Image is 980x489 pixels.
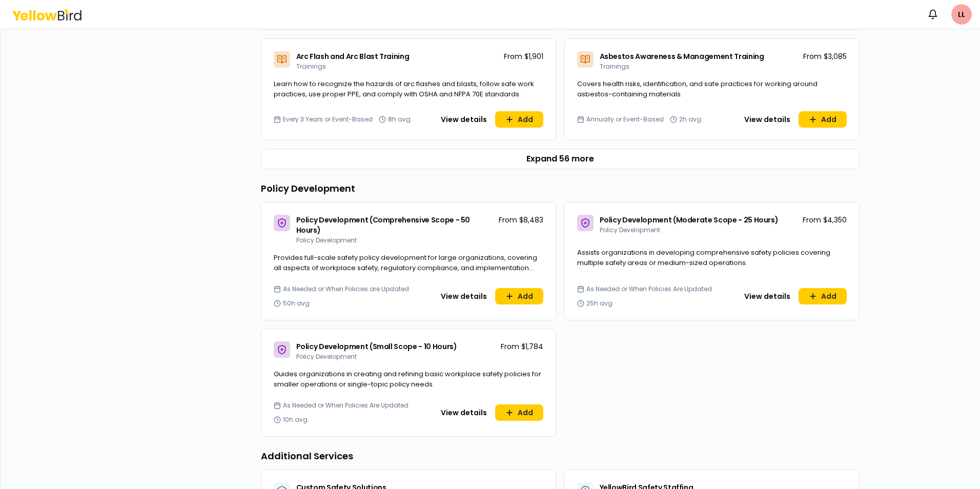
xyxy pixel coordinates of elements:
[283,285,409,293] span: As Needed or When Policies are Updated
[283,299,310,308] span: 50h avg
[283,115,373,124] span: Every 3 Years or Event-Based
[495,111,543,128] button: Add
[738,111,797,128] button: View details
[504,51,543,62] p: From $1,901
[600,215,779,225] span: Policy Development (Moderate Scope - 25 Hours)
[388,115,411,124] span: 8h avg
[495,288,543,304] button: Add
[577,248,830,268] span: Assists organizations in developing comprehensive safety policies covering multiple safety areas ...
[261,149,860,169] button: Expand 56 more
[679,115,701,124] span: 2h avg
[501,341,543,352] p: From $1,784
[283,416,308,424] span: 10h avg
[586,299,612,308] span: 25h avg
[261,449,860,463] h3: Additional Services
[274,79,534,99] span: Learn how to recognize the hazards of arc flashes and blasts, follow safe work practices, use pro...
[499,215,543,225] p: From $8,483
[296,62,326,71] span: Trainings
[600,226,660,234] span: Policy Development
[435,288,493,304] button: View details
[738,288,797,304] button: View details
[296,51,410,62] span: Arc Flash and Arc Blast Training
[495,404,543,421] button: Add
[799,111,847,128] button: Add
[274,253,537,282] span: Provides full-scale safety policy development for large organizations, covering all aspects of wo...
[799,288,847,304] button: Add
[296,215,471,235] span: Policy Development (Comprehensive Scope - 50 Hours)
[586,285,712,293] span: As Needed or When Policies Are Updated
[296,236,357,244] span: Policy Development
[296,341,457,352] span: Policy Development (Small Scope - 10 Hours)
[600,51,764,62] span: Asbestos Awareness & Management Training
[283,401,409,410] span: As Needed or When Policies Are Updated
[803,51,847,62] p: From $3,085
[435,404,493,421] button: View details
[586,115,664,124] span: Annually or Event-Based
[261,181,860,196] h3: Policy Development
[803,215,847,225] p: From $4,350
[577,79,818,99] span: Covers health risks, identification, and safe practices for working around asbestos-containing ma...
[600,62,629,71] span: Trainings
[951,4,972,25] span: LL
[274,369,541,389] span: Guides organizations in creating and refining basic workplace safety policies for smaller operati...
[296,352,357,361] span: Policy Development
[435,111,493,128] button: View details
